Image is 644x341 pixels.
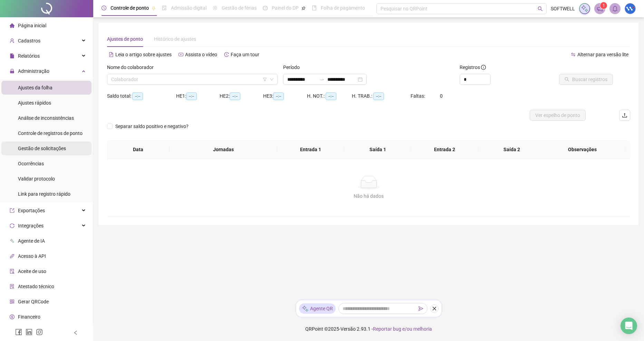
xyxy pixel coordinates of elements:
[18,115,74,121] span: Análise de inconsistências
[277,140,344,159] th: Entrada 1
[109,52,114,57] span: file-text
[263,92,307,100] div: HE 3:
[10,284,15,289] span: solution
[18,161,44,166] span: Ocorrências
[10,223,15,228] span: sync
[18,85,52,90] span: Ajustes da folha
[176,92,220,100] div: HE 1:
[621,318,637,334] div: Open Intercom Messenger
[10,269,15,274] span: audit
[179,52,183,57] span: youtube
[18,269,46,274] span: Aceite de uso
[185,52,217,57] span: Assista o vídeo
[171,5,206,11] span: Admissão digital
[540,140,625,159] th: Observações
[352,92,411,100] div: H. TRAB.:
[18,23,46,28] span: Página inicial
[272,5,299,11] span: Painel do DP
[10,23,15,28] span: home
[551,5,575,12] span: SOFTWELL
[18,130,83,136] span: Controle de registros de ponto
[326,92,336,100] span: --:--
[231,52,259,57] span: Faça um tour
[18,284,54,289] span: Atestado técnico
[18,176,55,182] span: Validar protocolo
[10,69,15,74] span: lock
[273,92,284,100] span: --:--
[571,52,576,57] span: swap
[110,5,149,11] span: Controle de ponto
[213,6,218,10] span: sun
[10,254,15,259] span: api
[222,5,257,11] span: Gestão de férias
[373,92,384,100] span: --:--
[312,6,317,10] span: book
[581,5,588,12] img: sparkle-icon.fc2bf0ac1784a2077858766a79e2daf3.svg
[107,36,143,42] span: Ajustes de ponto
[15,329,22,335] span: facebook
[373,326,432,332] span: Reportar bug e/ou melhoria
[307,92,352,100] div: H. NOT.:
[340,326,356,332] span: Versão
[18,191,70,197] span: Link para registro rápido
[115,52,172,57] span: Leia o artigo sobre ajustes
[321,5,365,11] span: Folha de pagamento
[18,223,44,228] span: Integrações
[18,100,51,106] span: Ajustes rápidos
[319,77,325,82] span: swap-right
[162,6,167,10] span: file-done
[224,52,229,57] span: history
[559,74,613,85] button: Buscar registros
[411,140,478,159] th: Entrada 2
[220,92,263,100] div: HE 2:
[530,110,586,121] button: Ver espelho de ponto
[577,52,628,57] span: Alternar para versão lite
[625,3,635,14] img: 808
[344,140,411,159] th: Saída 1
[18,253,46,259] span: Acesso à API
[18,314,40,320] span: Financeiro
[603,3,605,8] span: 1
[612,6,618,12] span: bell
[26,329,32,335] span: linkedin
[432,306,437,311] span: close
[545,146,619,153] span: Observações
[113,123,191,130] span: Separar saldo positivo e negativo?
[36,329,43,335] span: instagram
[538,6,543,11] span: search
[319,77,325,82] span: to
[460,64,486,71] span: Registros
[597,6,603,12] span: notification
[18,68,49,74] span: Administração
[132,92,143,100] span: --:--
[302,305,309,312] img: sparkle-icon.fc2bf0ac1784a2077858766a79e2daf3.svg
[102,6,106,10] span: clock-circle
[10,208,15,213] span: export
[600,2,607,9] sup: 1
[170,140,277,159] th: Jornadas
[10,299,15,304] span: qrcode
[299,303,336,314] div: Agente QR
[263,6,268,10] span: dashboard
[283,64,304,71] label: Período
[18,208,45,213] span: Exportações
[107,140,170,159] th: Data
[270,77,274,81] span: down
[10,53,15,58] span: file
[107,92,176,100] div: Saldo total:
[186,92,197,100] span: --:--
[481,65,486,70] span: info-circle
[230,92,240,100] span: --:--
[73,330,78,335] span: left
[10,314,15,319] span: dollar
[18,238,45,244] span: Agente de IA
[152,6,156,10] span: pushpin
[154,36,196,42] span: Histórico de ajustes
[18,146,66,151] span: Gestão de solicitações
[440,93,443,99] span: 0
[411,93,426,99] span: Faltas:
[18,53,40,59] span: Relatórios
[107,64,158,71] label: Nome do colaborador
[301,6,306,10] span: pushpin
[478,140,545,159] th: Saída 2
